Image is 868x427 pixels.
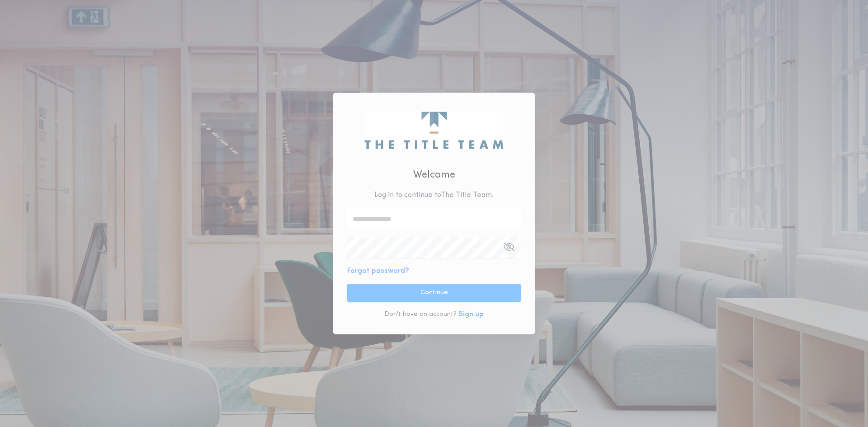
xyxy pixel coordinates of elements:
button: Sign up [458,309,484,320]
img: logo [364,112,503,149]
h2: Welcome [413,168,455,183]
button: Forgot password? [347,266,409,277]
p: Log in to continue to The Title Team . [374,190,494,201]
button: Continue [347,284,521,302]
p: Don't have an account? [384,310,457,319]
